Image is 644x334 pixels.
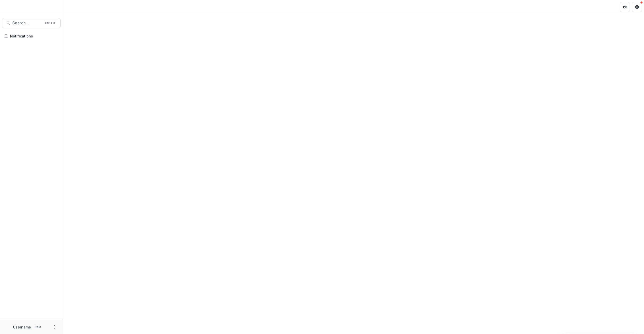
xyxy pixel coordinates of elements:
span: Notifications [10,34,59,38]
button: Get Help [632,2,642,12]
p: Username [13,324,31,330]
button: Search... [2,18,61,28]
div: Ctrl + K [44,20,56,26]
button: Partners [620,2,630,12]
button: More [52,324,58,330]
span: Search... [12,21,42,25]
p: Role [33,325,43,329]
button: Notifications [2,32,61,40]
